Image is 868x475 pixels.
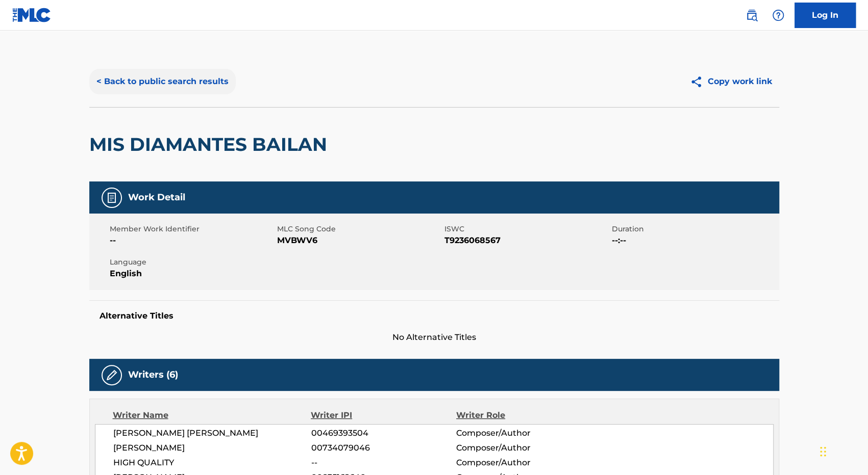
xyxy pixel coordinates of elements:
[106,369,118,381] img: Writers
[795,3,856,28] a: Log In
[690,75,708,88] img: Copy work link
[89,69,236,94] button: < Back to public search results
[113,442,311,454] span: [PERSON_NAME]
[100,311,769,321] h5: Alternative Titles
[817,426,868,475] iframe: Chat Widget
[311,409,456,421] div: Writer IPI
[746,9,758,21] img: search
[110,257,275,268] span: Language
[113,427,311,439] span: [PERSON_NAME] [PERSON_NAME]
[444,224,609,234] span: ISWC
[741,5,762,25] a: Public Search
[110,234,275,247] span: --
[612,234,777,247] span: --:--
[456,442,588,454] span: Composer/Author
[456,409,588,421] div: Writer Role
[128,369,178,381] h5: Writers (6)
[277,224,442,234] span: MLC Song Code
[456,457,588,469] span: Composer/Author
[110,224,275,234] span: Member Work Identifier
[772,9,784,21] img: help
[311,442,456,454] span: 00734079046
[89,331,779,344] span: No Alternative Titles
[128,192,185,203] h5: Work Detail
[311,427,456,439] span: 00469393504
[612,224,777,234] span: Duration
[444,234,609,247] span: T9236068567
[277,234,442,247] span: MVBWV6
[89,133,332,156] h2: MIS DIAMANTES BAILAN
[683,69,779,94] button: Copy work link
[113,457,311,469] span: HIGH QUALITY
[110,268,275,280] span: English
[768,5,788,25] div: Help
[820,436,826,467] div: Drag
[456,427,588,439] span: Composer/Author
[113,409,311,421] div: Writer Name
[12,8,52,22] img: MLC Logo
[106,192,118,204] img: Work Detail
[311,457,456,469] span: --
